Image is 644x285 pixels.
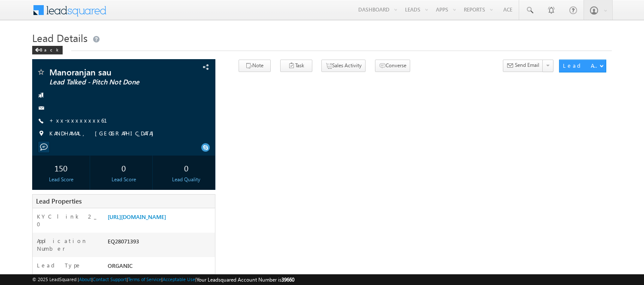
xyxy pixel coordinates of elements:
[49,129,158,138] span: KANDHAMAL, [GEOGRAPHIC_DATA]
[93,276,127,282] a: Contact Support
[34,176,88,183] div: Lead Score
[280,60,312,72] button: Task
[160,160,213,176] div: 0
[36,197,82,205] span: Lead Properties
[106,237,215,249] div: EQ28071393
[49,68,163,76] span: Manoranjan sau
[37,261,82,269] label: Lead Type
[563,62,599,69] div: Lead Actions
[108,213,166,220] a: [URL][DOMAIN_NAME]
[37,237,99,252] label: Application Number
[106,261,215,273] div: ORGANIC
[32,276,294,284] span: © 2025 LeadSquared | | | | |
[49,78,163,87] span: Lead Talked - Pitch Not Done
[559,60,606,72] button: Lead Actions
[239,60,271,72] button: Note
[160,176,213,183] div: Lead Quality
[79,276,91,282] a: About
[34,160,88,176] div: 150
[128,276,161,282] a: Terms of Service
[97,176,150,183] div: Lead Score
[375,60,410,72] button: Converse
[321,60,366,72] button: Sales Activity
[49,117,118,124] a: +xx-xxxxxxxx61
[515,61,539,69] span: Send Email
[32,31,88,45] span: Lead Details
[281,276,294,283] span: 39660
[32,45,67,53] a: Back
[503,60,543,72] button: Send Email
[37,213,99,228] label: KYC link 2_0
[197,276,294,283] span: Your Leadsquared Account Number is
[163,276,195,282] a: Acceptable Use
[32,46,63,54] div: Back
[97,160,150,176] div: 0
